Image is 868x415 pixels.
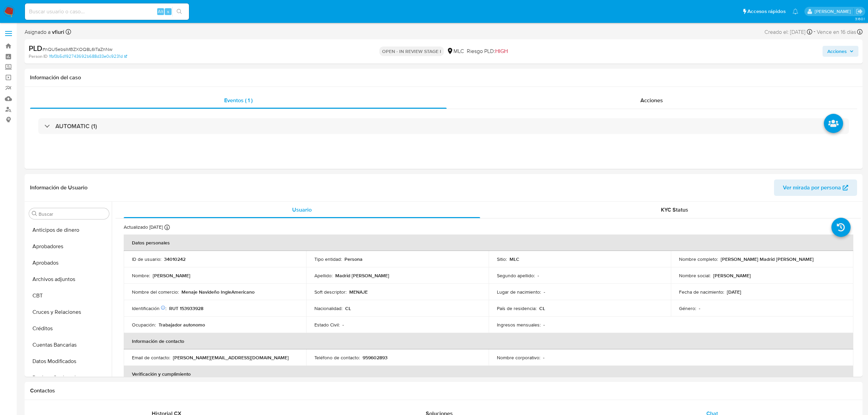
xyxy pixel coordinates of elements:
[495,47,508,55] span: HIGH
[173,354,289,361] p: [PERSON_NAME][EMAIL_ADDRESS][DOMAIN_NAME]
[543,322,545,328] p: -
[38,118,849,134] div: AUTOMATIC (1)
[713,272,751,279] p: [PERSON_NAME]
[132,272,150,279] p: Nombre :
[314,272,333,279] p: Apellido :
[747,8,786,15] span: Accesos rápidos
[679,256,718,262] p: Nombre completo :
[764,27,812,37] div: Creado el: [DATE]
[792,9,798,14] a: Notificaciones
[30,184,87,191] h1: Información de Usuario
[344,256,363,262] p: Persona
[132,322,156,328] p: Ocupación :
[314,256,342,262] p: Tipo entidad :
[538,272,539,279] p: -
[640,96,663,104] span: Acciones
[42,46,112,53] span: # nQU5ebsiMBZXOQ8L6ITaZnNw
[32,211,37,216] button: Buscar
[539,305,545,311] p: CL
[497,289,541,295] p: Lugar de nacimiento :
[132,289,179,295] p: Nombre del comercio :
[26,337,112,353] button: Cuentas Bancarias
[314,354,360,361] p: Teléfono de contacto :
[379,46,444,56] p: OPEN - IN REVIEW STAGE I
[167,8,169,15] span: s
[497,305,537,311] p: País de residencia :
[721,256,814,262] p: [PERSON_NAME] Madrid [PERSON_NAME]
[679,289,724,295] p: Fecha de nacimiento :
[314,322,340,328] p: Estado Civil :
[26,304,112,320] button: Cruces y Relaciones
[124,366,853,382] th: Verificación y cumplimiento
[26,320,112,337] button: Créditos
[169,305,203,311] p: RUT 153933928
[363,354,388,361] p: 959602893
[55,122,97,130] h3: AUTOMATIC (1)
[699,305,700,311] p: -
[510,256,519,262] p: MLC
[827,46,847,57] span: Acciones
[543,354,544,361] p: -
[26,222,112,238] button: Anticipos de dinero
[335,272,389,279] p: Madrid [PERSON_NAME]
[29,43,42,54] b: PLD
[497,256,507,262] p: Sitio :
[132,305,166,311] p: Identificación :
[314,289,347,295] p: Soft descriptor :
[823,46,858,57] button: Acciones
[661,206,688,214] span: KYC Status
[39,211,106,217] input: Buscar
[26,370,112,386] button: Devices Geolocation
[342,322,344,328] p: -
[817,28,856,36] span: Vence en 16 días
[679,305,696,311] p: Género :
[29,53,48,59] b: Person ID
[292,206,312,214] span: Usuario
[497,354,540,361] p: Nombre corporativo :
[26,287,112,304] button: CBT
[447,48,464,55] div: MLC
[124,224,163,230] p: Actualizado [DATE]
[51,28,64,36] b: vfiuri
[26,238,112,255] button: Aprobadores
[727,289,741,295] p: [DATE]
[25,28,64,36] span: Asignado a
[26,353,112,370] button: Datos Modificados
[153,272,190,279] p: [PERSON_NAME]
[132,256,161,262] p: ID de usuario :
[132,354,170,361] p: Email de contacto :
[124,333,853,349] th: Información de contacto
[314,305,342,311] p: Nacionalidad :
[679,272,710,279] p: Nombre social :
[467,48,508,55] span: Riesgo PLD:
[30,74,857,81] h1: Información del caso
[30,387,857,394] h1: Contactos
[856,8,863,15] a: Salir
[172,7,186,16] button: search-icon
[544,289,545,295] p: -
[349,289,368,295] p: MENAJE
[783,179,841,196] span: Ver mirada por persona
[26,255,112,271] button: Aprobados
[497,272,535,279] p: Segundo apellido :
[159,322,205,328] p: Trabajador autonomo
[814,27,815,37] span: -
[815,8,853,15] p: valentina.fiuri@mercadolibre.com
[49,53,127,59] a: 1fbf3b5d192743692b688d33e0c9231d
[158,8,163,15] span: Alt
[164,256,186,262] p: 34010242
[124,235,853,251] th: Datos personales
[224,96,253,104] span: Eventos ( 1 )
[25,7,189,16] input: Buscar usuario o caso...
[774,179,857,196] button: Ver mirada por persona
[497,322,541,328] p: Ingresos mensuales :
[26,271,112,287] button: Archivos adjuntos
[181,289,255,295] p: Menaje Navideño IngleAmericano
[345,305,351,311] p: CL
